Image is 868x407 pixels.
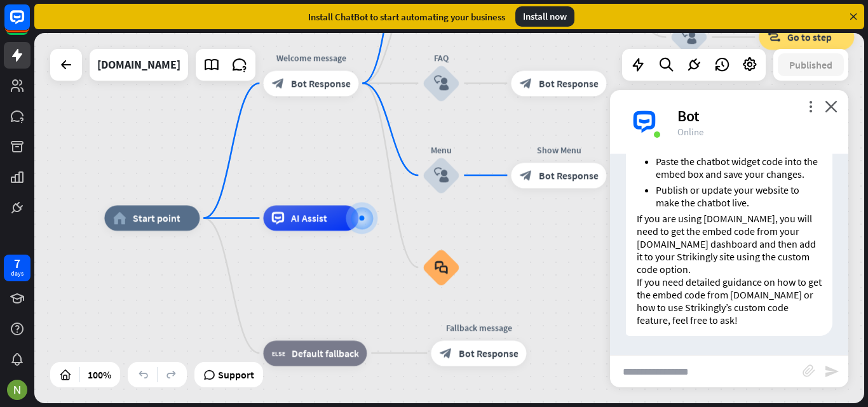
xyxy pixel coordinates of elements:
[439,347,452,359] i: block_bot_response
[677,126,833,138] div: Online
[403,143,479,156] div: Menu
[787,31,831,44] span: Go to step
[14,258,20,269] div: 7
[290,77,350,90] span: Bot Response
[218,364,254,385] span: Support
[804,100,817,112] i: more_vert
[10,5,48,43] button: Open LiveChat chat widget
[84,364,115,385] div: 100%
[421,321,536,334] div: Fallback message
[825,100,837,112] i: close
[637,212,822,276] p: If you are using [DOMAIN_NAME], you will need to get the embed code from your [DOMAIN_NAME] dashb...
[97,49,180,81] div: buff-peach-qqsv8x.mystrikingly.com
[290,212,327,225] span: AI Assist
[677,106,833,126] div: Bot
[291,347,358,359] span: Default fallback
[656,155,822,180] li: Paste the chatbot widget code into the embed box and save your changes.
[271,347,285,359] i: block_fallback
[681,30,696,45] i: block_user_input
[637,276,822,326] p: If you need detailed guidance on how to get the embed code from [DOMAIN_NAME] or how to use Strik...
[519,77,532,90] i: block_bot_response
[132,212,180,225] span: Start point
[433,168,449,183] i: block_user_input
[515,6,574,27] div: Install now
[254,51,368,64] div: Welcome message
[501,143,616,156] div: Show Menu
[11,269,24,278] div: days
[767,31,780,44] i: block_goto
[458,347,518,359] span: Bot Response
[538,77,598,90] span: Bot Response
[778,53,844,76] button: Published
[656,183,822,209] li: Publish or update your website to make the chatbot live.
[308,11,505,23] div: Install ChatBot to start automating your business
[435,260,448,274] i: block_faq
[403,51,479,64] div: FAQ
[4,255,31,281] a: 7 days
[271,77,284,90] i: block_bot_response
[112,212,126,225] i: home_2
[803,364,815,377] i: block_attachment
[824,364,839,379] i: send
[519,169,532,182] i: block_bot_response
[433,76,449,91] i: block_user_input
[538,169,598,182] span: Bot Response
